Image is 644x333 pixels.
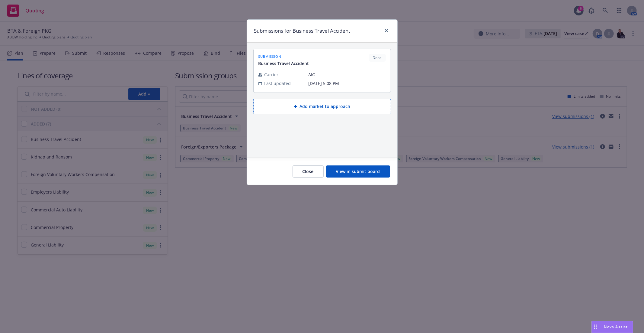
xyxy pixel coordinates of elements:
div: Drag to move [592,321,599,333]
button: Add market to approach [253,99,391,114]
span: Done [371,55,383,60]
span: Last updated [264,80,291,87]
button: Close [293,165,324,178]
button: View in submit board [326,165,390,178]
span: submission [258,54,309,59]
a: close [383,27,390,34]
span: AIG [309,71,386,78]
span: [DATE] 5:08 PM [309,80,386,87]
span: Carrier [264,71,279,78]
span: Nova Assist [604,324,628,329]
button: Nova Assist [591,321,633,333]
h1: Submissions for Business Travel Accident [254,27,351,35]
span: Business Travel Accident [258,60,309,67]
